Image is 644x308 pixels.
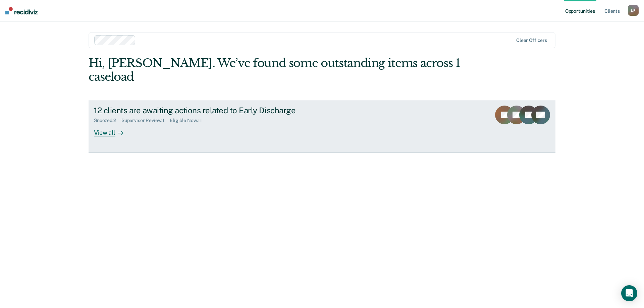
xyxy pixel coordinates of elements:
[121,118,170,123] div: Supervisor Review : 1
[516,38,547,43] div: Clear officers
[170,118,207,123] div: Eligible Now : 11
[94,123,131,136] div: View all
[628,5,639,16] button: LR
[94,106,329,115] div: 12 clients are awaiting actions related to Early Discharge
[621,285,637,301] div: Open Intercom Messenger
[89,100,555,153] a: 12 clients are awaiting actions related to Early DischargeSnoozed:2Supervisor Review:1Eligible No...
[94,118,121,123] div: Snoozed : 2
[89,56,462,84] div: Hi, [PERSON_NAME]. We’ve found some outstanding items across 1 caseload
[628,5,639,16] div: L R
[5,7,38,14] img: Recidiviz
